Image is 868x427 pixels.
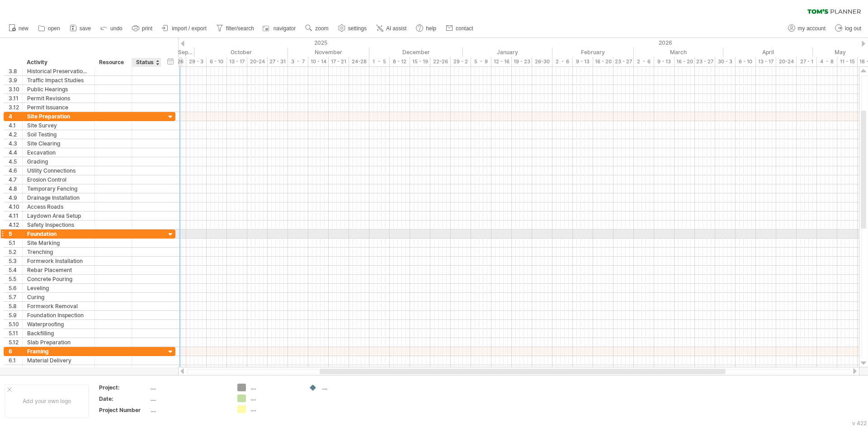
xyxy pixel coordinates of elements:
div: 4.11 [9,211,22,220]
div: 4.9 [9,193,22,202]
span: settings [348,25,367,32]
div: Historical Preservation Approval [27,67,90,75]
div: .... [250,384,300,391]
div: 9 - 13 [573,57,593,66]
div: January 2026 [463,47,552,57]
div: Resource [99,58,127,67]
div: Curing [27,293,90,301]
span: filter/search [226,25,254,32]
div: 26-30 [532,57,552,66]
div: Traffic Impact Studies [27,76,90,84]
a: filter/search [214,23,257,34]
div: 9 - 13 [654,57,675,66]
div: 3.10 [9,85,22,94]
div: Site Preparation [27,112,90,121]
a: undo [98,23,125,34]
div: 4.10 [9,202,22,211]
div: 5.10 [9,320,22,328]
div: Permit Revisions [27,94,90,103]
div: 29 - 2 [451,57,471,66]
div: 6 - 10 [736,57,756,66]
div: 16 - 20 [675,57,695,66]
div: 22-26 [430,57,451,66]
div: Status [136,58,156,67]
div: 3.11 [9,94,22,103]
div: Backfilling [27,329,90,338]
span: open [48,25,60,32]
div: Leveling [27,284,90,292]
div: Project: [99,384,149,391]
span: my account [798,25,826,32]
div: .... [151,406,226,414]
div: Site Clearing [27,139,90,148]
div: Utility Connections [27,166,90,175]
div: Formwork Removal [27,302,90,310]
div: Activity [27,58,90,67]
div: Slab Preparation [27,338,90,347]
div: 6 [9,347,22,356]
div: Date: [99,395,149,403]
div: 3 - 7 [288,57,308,66]
div: February 2026 [552,47,634,57]
a: new [6,23,31,34]
div: Excavation [27,148,90,157]
div: 4.3 [9,139,22,148]
span: zoom [315,25,328,32]
div: Concrete Pouring [27,275,90,283]
div: 4.2 [9,130,22,139]
a: navigator [261,23,298,34]
span: print [142,25,152,32]
span: new [19,25,28,32]
div: 5.11 [9,329,22,338]
div: November 2025 [288,47,369,57]
div: Waterproofing [27,320,90,328]
div: Trenching [27,248,90,256]
div: 5.6 [9,284,22,292]
div: Foundation Inspection [27,311,90,319]
div: 5 [9,230,22,238]
div: 2 - 6 [552,57,573,66]
div: 5 - 9 [471,57,491,66]
div: Material Delivery [27,356,90,365]
div: 4 - 8 [817,57,837,66]
div: 17 - 21 [329,57,349,66]
span: contact [456,25,473,32]
div: 20-24 [776,57,797,66]
div: 15 - 19 [410,57,430,66]
div: Project Number [99,406,149,414]
div: October 2025 [194,47,288,57]
div: Erosion Control [27,175,90,184]
a: contact [443,23,476,34]
div: 24-28 [349,57,369,66]
a: open [36,23,63,34]
div: 5.1 [9,239,22,247]
span: log out [845,25,861,32]
div: Permit Issuance [27,103,90,112]
a: my account [786,23,828,34]
div: 8 - 12 [390,57,410,66]
div: Site Marking [27,239,90,247]
div: 6 - 10 [207,57,227,66]
div: v 422 [852,420,867,427]
span: AI assist [386,25,406,32]
div: 3.9 [9,76,22,84]
div: Drainage Installation [27,193,90,202]
div: 4.7 [9,175,22,184]
div: 5.4 [9,266,22,274]
div: December 2025 [369,47,463,57]
div: 3.12 [9,103,22,112]
div: 16 - 20 [593,57,613,66]
span: import / export [172,25,207,32]
div: March 2026 [634,47,723,57]
div: 4.5 [9,157,22,166]
a: AI assist [374,23,409,34]
div: 4.8 [9,184,22,193]
div: 27 - 1 [797,57,817,66]
div: 5.8 [9,302,22,310]
div: 4.12 [9,221,22,229]
a: settings [336,23,369,34]
div: Safety Inspections [27,221,90,229]
div: Grading [27,157,90,166]
div: Temporary Fencing [27,184,90,193]
div: .... [151,384,226,391]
